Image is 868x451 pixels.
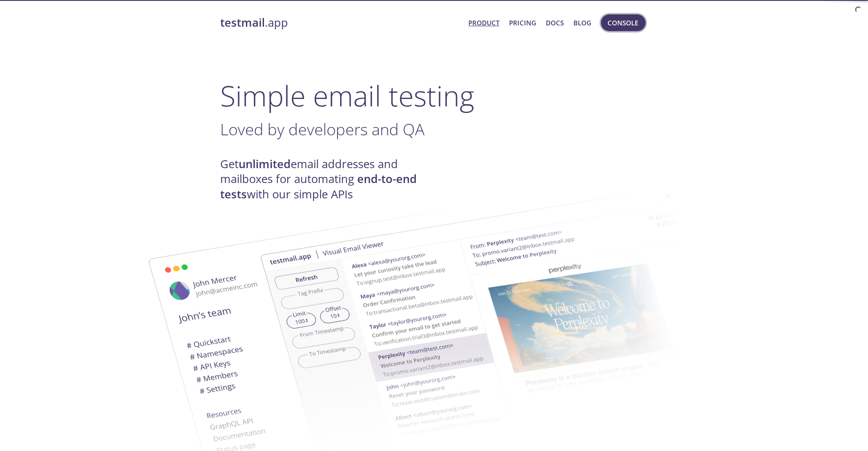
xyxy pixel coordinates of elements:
a: Blog [574,17,592,28]
button: Console [601,14,646,31]
strong: unlimited [239,156,291,172]
strong: testmail [221,15,265,30]
a: Docs [546,17,564,28]
a: Product [468,17,499,28]
a: Pricing [509,17,536,28]
strong: end-to-end tests [221,171,417,201]
span: Console [608,17,639,28]
h1: Simple email testing [221,79,648,113]
h4: Get email addresses and mailboxes for automating with our simple APIs [221,157,434,202]
a: testmail.app [221,15,462,30]
span: Loved by developers and QA [221,118,425,140]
